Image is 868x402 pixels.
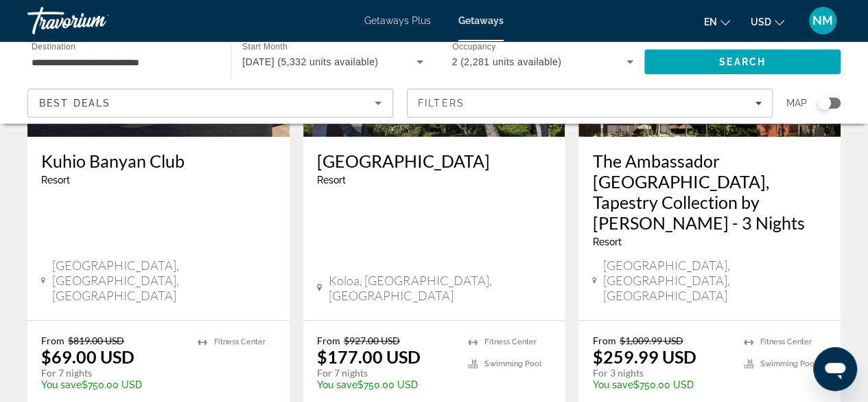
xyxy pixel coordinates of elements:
span: 2 (2,281 units available) [452,56,562,67]
span: You save [592,379,633,390]
a: Travorium [27,3,165,38]
button: Search [644,49,841,74]
p: For 7 nights [317,367,455,379]
span: You save [41,379,82,390]
p: For 3 nights [592,367,730,379]
p: $177.00 USD [317,346,421,367]
span: $927.00 USD [344,335,400,346]
span: Destination [32,42,75,51]
a: The Ambassador [GEOGRAPHIC_DATA], Tapestry Collection by [PERSON_NAME] - 3 Nights [592,150,827,233]
p: $69.00 USD [41,346,134,367]
span: Start Month [242,43,288,52]
span: From [41,335,64,346]
span: Filters [418,98,465,109]
span: Resort [41,175,70,186]
span: [DATE] (5,332 units available) [242,56,378,67]
a: [GEOGRAPHIC_DATA] [317,150,552,171]
mat-select: Sort by [39,95,382,111]
span: From [317,335,340,346]
span: Best Deals [39,98,110,109]
span: $819.00 USD [68,335,124,346]
span: en [704,16,717,27]
span: Swimming Pool [484,359,541,368]
a: Getaways [458,15,504,26]
span: Swimming Pool [760,359,817,368]
span: NM [812,14,833,27]
span: Fitness Center [214,337,266,346]
p: $750.00 USD [317,379,455,390]
span: Fitness Center [484,337,536,346]
span: [GEOGRAPHIC_DATA], [GEOGRAPHIC_DATA], [GEOGRAPHIC_DATA] [603,258,827,303]
p: For 7 nights [41,367,184,379]
iframe: Button to launch messaging window [813,347,857,391]
span: $1,009.99 USD [619,335,683,346]
span: Resort [592,236,621,247]
span: Fitness Center [760,337,812,346]
span: USD [751,16,771,27]
button: Filters [407,89,773,118]
p: $750.00 USD [592,379,730,390]
span: From [592,335,615,346]
span: [GEOGRAPHIC_DATA], [GEOGRAPHIC_DATA], [GEOGRAPHIC_DATA] [52,258,276,303]
a: Kuhio Banyan Club [41,150,276,171]
button: Change language [704,12,730,32]
span: Occupancy [452,43,495,52]
span: Resort [317,175,346,186]
span: Search [719,56,766,67]
button: Change currency [751,12,784,32]
p: $259.99 USD [592,346,696,367]
p: $750.00 USD [41,379,184,390]
span: Koloa, [GEOGRAPHIC_DATA], [GEOGRAPHIC_DATA] [329,273,551,303]
a: Getaways Plus [364,15,431,26]
input: Select destination [32,54,213,71]
button: User Menu [805,6,841,35]
span: Map [786,93,807,113]
span: You save [317,379,357,390]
